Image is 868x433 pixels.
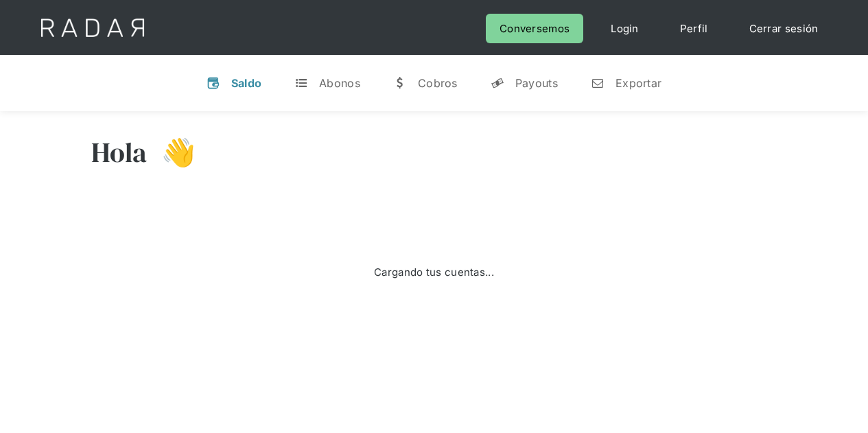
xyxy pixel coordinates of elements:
[91,135,148,169] h3: Hola
[319,76,360,90] div: Abonos
[207,76,220,90] div: v
[231,76,262,90] div: Saldo
[666,14,722,43] a: Perfil
[294,76,308,90] div: t
[515,76,558,90] div: Payouts
[597,14,653,43] a: Login
[418,76,458,90] div: Cobros
[148,135,196,169] h3: 👋
[486,14,583,43] a: Conversemos
[491,76,504,90] div: y
[393,76,407,90] div: w
[374,263,494,281] div: Cargando tus cuentas...
[591,76,605,90] div: n
[736,14,832,43] a: Cerrar sesión
[615,76,661,90] div: Exportar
